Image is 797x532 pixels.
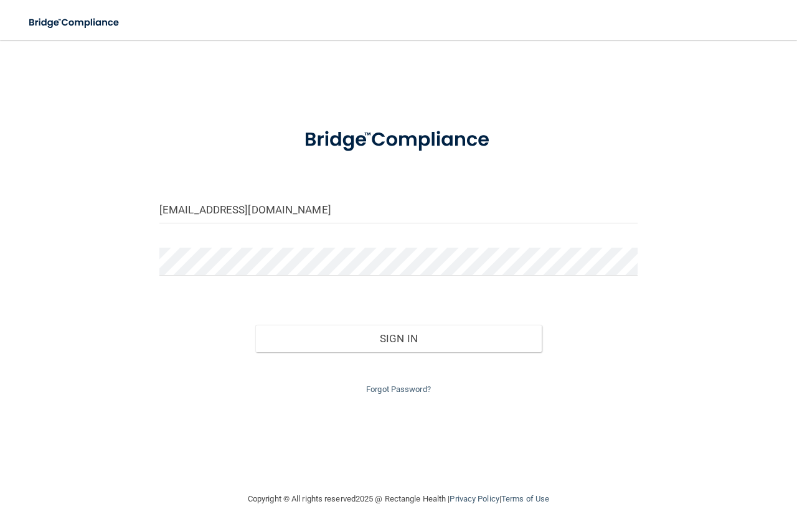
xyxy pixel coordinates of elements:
[450,494,499,503] a: Privacy Policy
[159,195,638,223] input: Email
[255,325,542,352] button: Sign In
[284,114,514,166] img: bridge_compliance_login_screen.278c3ca4.svg
[171,479,626,519] div: Copyright © All rights reserved 2025 @ Rectangle Health | |
[19,10,131,35] img: bridge_compliance_login_screen.278c3ca4.svg
[366,385,431,394] a: Forgot Password?
[582,444,782,493] iframe: Drift Widget Chat Controller
[501,494,549,503] a: Terms of Use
